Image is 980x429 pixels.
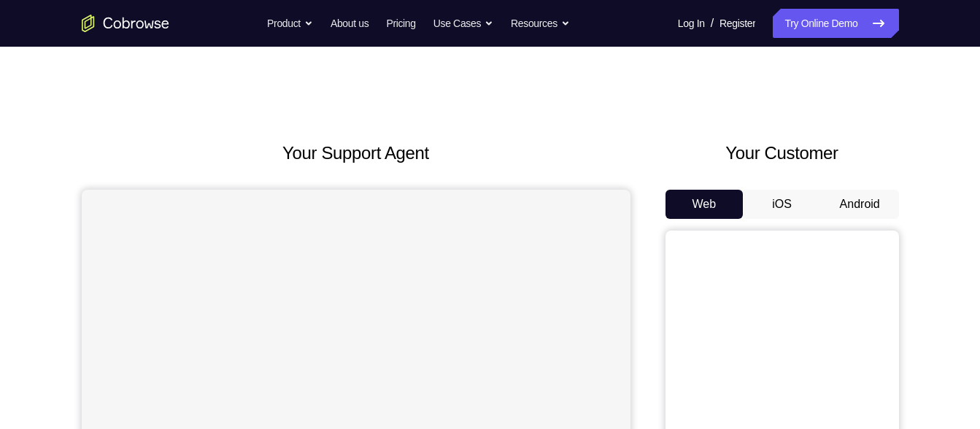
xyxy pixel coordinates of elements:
[665,140,899,166] h2: Your Customer
[511,9,570,38] button: Resources
[331,9,369,38] a: About us
[267,9,313,38] button: Product
[433,9,493,38] button: Use Cases
[665,190,744,219] button: Web
[773,9,898,38] a: Try Online Demo
[82,140,630,166] h2: Your Support Agent
[386,9,415,38] a: Pricing
[719,9,755,38] a: Register
[678,9,705,38] a: Log In
[821,190,899,219] button: Android
[711,15,714,32] span: /
[743,190,821,219] button: iOS
[82,15,169,32] a: Go to the home page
